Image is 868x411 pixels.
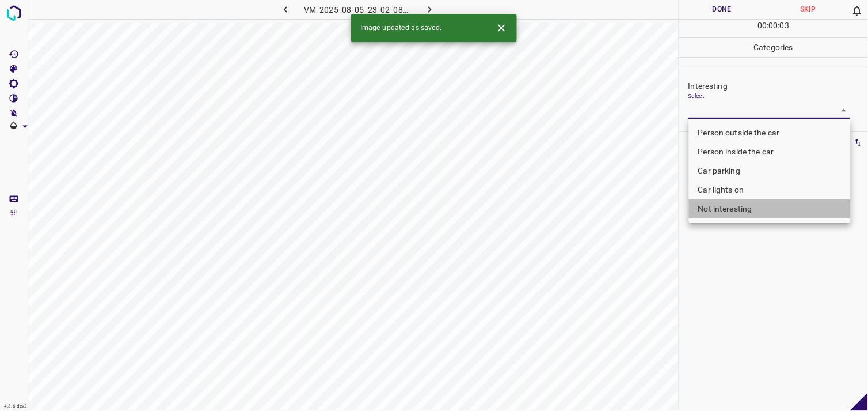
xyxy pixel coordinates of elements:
[689,161,851,180] li: Car parking
[360,23,442,33] span: Image updated as saved.
[689,123,851,142] li: Person outside the car
[689,199,851,218] li: Not interesting
[491,17,512,39] button: Close
[689,142,851,161] li: Person inside the car
[689,180,851,199] li: Car lights on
